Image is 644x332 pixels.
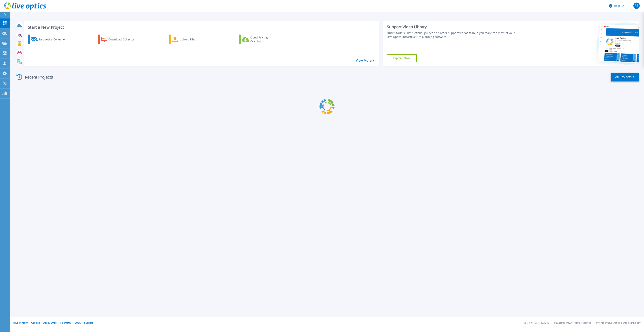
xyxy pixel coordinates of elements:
div: Upload Files [180,36,211,43]
a: Upload Files [169,35,213,44]
div: Support Video Library [387,24,520,29]
li: Version: [TECHNICAL_ID] [524,322,550,324]
a: Download Collector [98,35,142,44]
a: Request a Collection [28,35,72,44]
a: EULA [75,321,81,324]
div: Cloud Pricing Calculator [250,36,281,43]
div: Recent Projects [15,72,58,82]
a: Ads & Email [43,321,57,324]
a: View More [356,59,374,62]
div: Request a Collection [39,36,70,43]
li: Powered by Live Optics, a Dell Technology [595,322,640,324]
a: Cookies [31,321,40,324]
a: Telemetry [60,321,71,324]
h3: Start a New Project [28,25,374,29]
a: Explore Now! [387,54,417,62]
a: Support [84,321,93,324]
div: Find tutorials, instructional guides and other support videos to help you make the most of your L... [387,31,520,39]
div: Download Collector [108,36,140,43]
li: © 2025 Dell Inc. All Rights Reserved [554,322,591,324]
a: Cloud Pricing Calculator [239,35,283,44]
a: All Projects [611,73,639,81]
span: RS [635,4,638,7]
a: Privacy Policy [13,321,28,324]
